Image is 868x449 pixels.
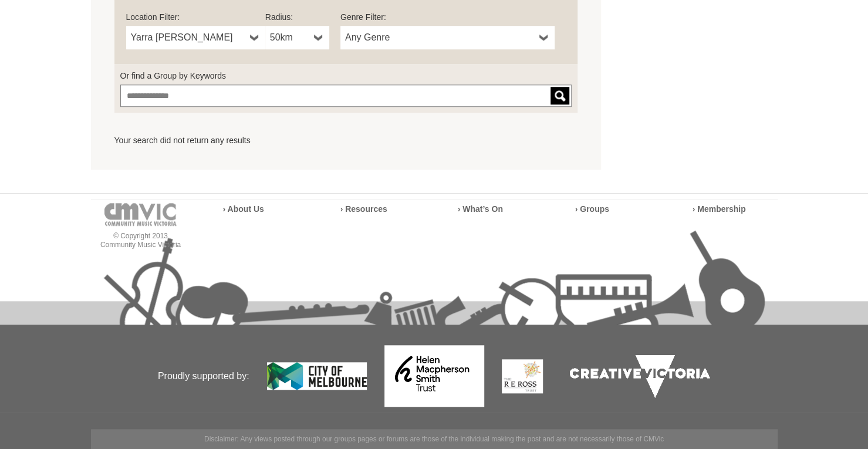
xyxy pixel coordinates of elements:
[104,203,177,226] img: cmvic-logo-footer.png
[270,31,309,45] span: 50km
[265,26,329,49] a: 50km
[126,26,265,49] a: Yarra [PERSON_NAME]
[267,362,367,390] img: City of Melbourne
[120,70,572,82] label: Or find a Group by Keywords
[345,31,535,45] span: Any Genre
[340,11,555,23] label: Genre Filter:
[693,204,746,214] a: › Membership
[340,26,555,49] a: Any Genre
[91,232,191,249] p: © Copyright 2013 Community Music Victoria
[384,345,484,407] img: Helen Macpherson Smith Trust
[126,11,265,23] label: Location Filter:
[458,204,503,214] a: › What’s On
[560,346,719,407] img: Creative Victoria Logo
[265,11,329,23] label: Radius:
[340,204,387,214] a: › Resources
[223,204,264,214] a: › About Us
[91,326,249,426] p: Proudly supported by:
[131,31,245,45] span: Yarra [PERSON_NAME]
[502,359,543,393] img: The Re Ross Trust
[114,134,578,146] ul: Your search did not return any results
[575,204,609,214] a: › Groups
